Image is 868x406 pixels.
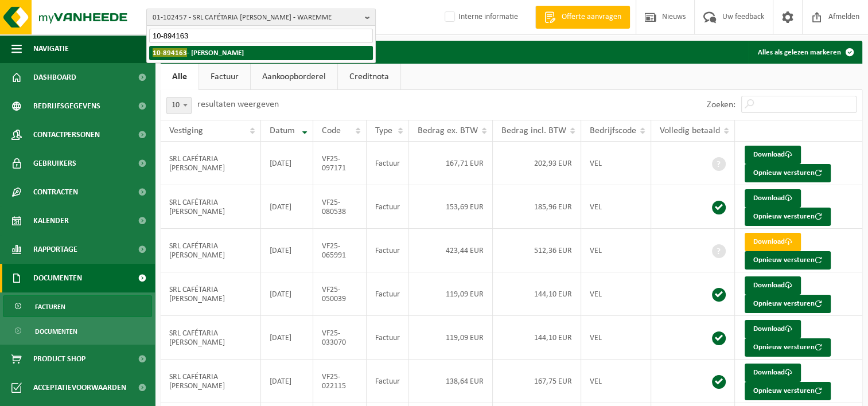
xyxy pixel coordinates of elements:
td: [DATE] [261,142,313,185]
input: Zoeken naar gekoppelde vestigingen [149,29,373,43]
td: SRL CAFÉTARIA [PERSON_NAME] [161,316,261,360]
span: Vestiging [169,126,203,135]
strong: - [PERSON_NAME] [153,48,244,57]
span: Contracten [33,178,78,206]
span: Bedrijfscode [590,126,636,135]
td: SRL CAFÉTARIA [PERSON_NAME] [161,185,261,229]
button: Opnieuw versturen [745,295,831,313]
button: Opnieuw versturen [745,208,831,226]
button: 01-102457 - SRL CAFÉTARIA [PERSON_NAME] - WAREMME [146,9,376,26]
span: Documenten [35,321,77,342]
td: 144,10 EUR [493,272,581,316]
td: 119,09 EUR [409,272,493,316]
td: [DATE] [261,360,313,403]
td: Factuur [367,229,409,272]
span: Code [322,126,341,135]
a: Offerte aanvragen [535,6,630,29]
a: Aankoopborderel [251,64,337,90]
td: SRL CAFÉTARIA [PERSON_NAME] [161,272,261,316]
span: Acceptatievoorwaarden [33,373,126,402]
td: SRL CAFÉTARIA [PERSON_NAME] [161,142,261,185]
td: Factuur [367,272,409,316]
a: Download [745,146,801,164]
span: Navigatie [33,34,69,63]
span: Type [375,126,392,135]
td: [DATE] [261,185,313,229]
a: Download [745,233,801,251]
td: Factuur [367,142,409,185]
td: VF25-033070 [313,316,367,360]
span: Dashboard [33,63,76,92]
td: 202,93 EUR [493,142,581,185]
span: Offerte aanvragen [559,11,624,23]
td: 153,69 EUR [409,185,493,229]
span: Bedrag incl. BTW [501,126,566,135]
button: Alles als gelezen markeren [749,41,861,64]
label: Interne informatie [442,9,518,26]
td: 167,75 EUR [493,360,581,403]
button: Opnieuw versturen [745,382,831,400]
label: Zoeken: [707,100,735,110]
span: Documenten [33,264,82,292]
a: Facturen [3,295,152,317]
td: 185,96 EUR [493,185,581,229]
td: [DATE] [261,316,313,360]
a: Factuur [199,64,250,90]
span: Bedrijfsgegevens [33,92,100,120]
td: 119,09 EUR [409,316,493,360]
td: Factuur [367,185,409,229]
td: [DATE] [261,229,313,272]
td: VEL [581,142,651,185]
td: VF25-097171 [313,142,367,185]
span: 10 [167,97,191,114]
button: Opnieuw versturen [745,164,831,182]
span: 10 [166,97,192,114]
a: Alle [161,64,198,90]
a: Download [745,189,801,208]
td: Factuur [367,360,409,403]
span: Gebruikers [33,149,76,178]
td: VEL [581,185,651,229]
span: Contactpersonen [33,120,100,149]
button: Opnieuw versturen [745,251,831,270]
td: 423,44 EUR [409,229,493,272]
span: Facturen [35,296,65,318]
td: VF25-080538 [313,185,367,229]
span: Datum [270,126,295,135]
td: 167,71 EUR [409,142,493,185]
td: Factuur [367,316,409,360]
td: VEL [581,360,651,403]
span: 10-894163 [153,48,187,57]
td: SRL CAFÉTARIA [PERSON_NAME] [161,229,261,272]
span: Volledig betaald [660,126,720,135]
a: Download [745,364,801,382]
td: VF25-065991 [313,229,367,272]
a: Creditnota [338,64,400,90]
span: Bedrag ex. BTW [418,126,478,135]
td: VEL [581,272,651,316]
td: SRL CAFÉTARIA [PERSON_NAME] [161,360,261,403]
td: VEL [581,316,651,360]
td: 144,10 EUR [493,316,581,360]
a: Download [745,276,801,295]
td: 512,36 EUR [493,229,581,272]
span: 01-102457 - SRL CAFÉTARIA [PERSON_NAME] - WAREMME [153,9,360,26]
label: resultaten weergeven [197,100,279,109]
td: 138,64 EUR [409,360,493,403]
a: Documenten [3,320,152,342]
button: Opnieuw versturen [745,338,831,357]
span: Rapportage [33,235,77,264]
td: VF25-022115 [313,360,367,403]
td: VF25-050039 [313,272,367,316]
span: Product Shop [33,345,85,373]
span: Kalender [33,206,69,235]
td: VEL [581,229,651,272]
a: Download [745,320,801,338]
td: [DATE] [261,272,313,316]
